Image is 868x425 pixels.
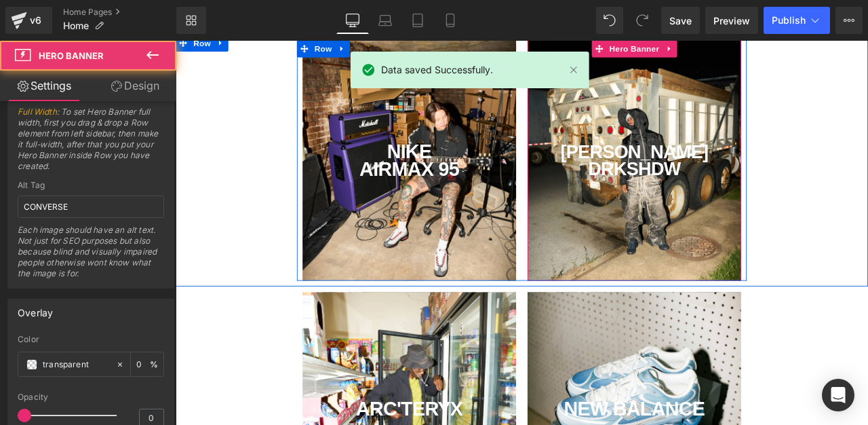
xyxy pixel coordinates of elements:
[713,14,750,28] span: Preview
[772,15,806,26] span: Publish
[18,335,164,344] div: Color
[18,225,164,288] div: Each image should have an alt text. Not just for SEO purposes but also because blind and visually...
[18,107,57,117] a: Full Width
[381,62,493,77] span: Data saved Successfully.
[18,181,164,190] div: Alt Tag
[434,7,467,34] a: Mobile
[336,7,369,34] a: Desktop
[43,357,109,372] input: Color
[18,299,53,318] div: Overlay
[18,392,164,402] div: Opacity
[18,107,164,181] span: : To set Hero Banner full width, first you drag & drop a Row element from left sidebar, then make...
[669,14,692,28] span: Save
[596,7,623,34] button: Undo
[184,142,370,163] div: AIRMAX 95
[176,7,206,34] a: New Library
[27,12,44,29] div: v6
[629,7,656,34] button: Redo
[18,196,164,218] input: Your alt tags go here
[184,121,370,162] div: NIKE
[131,352,163,376] div: %
[705,7,758,34] a: Preview
[63,7,176,18] a: Home Pages
[369,7,401,34] a: Laptop
[822,379,854,411] div: Open Intercom Messenger
[63,20,89,31] span: Home
[835,7,863,34] button: More
[451,122,636,162] div: [PERSON_NAME] DRKSHDW
[91,71,179,101] a: Design
[401,7,434,34] a: Tablet
[5,7,52,34] a: v6
[39,50,104,61] span: Hero Banner
[764,7,830,34] button: Publish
